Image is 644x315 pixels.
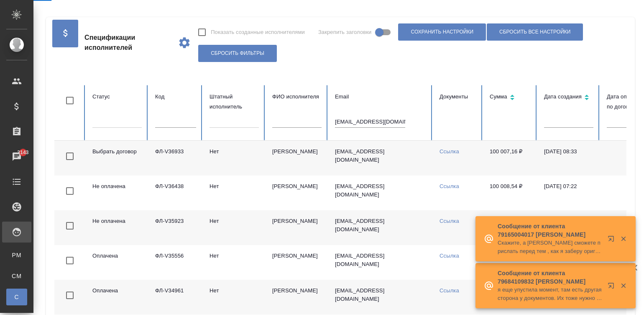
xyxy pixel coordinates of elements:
[61,217,79,235] span: Toggle Row Selected
[498,286,602,302] p: я еще упустила момент, там есть другая сторона у документов. Их тоже нужно перевести, наверно? Они п
[483,141,537,176] td: 100 007,16 ₽
[84,33,171,53] span: Спецификации исполнителей
[155,92,196,102] div: Код
[272,92,322,102] div: ФИО исполнителя
[266,176,328,210] td: [PERSON_NAME]
[544,92,593,104] div: Сортировка
[148,210,203,245] td: ФЛ-V35923
[328,176,433,210] td: [EMAIL_ADDRESS][DOMAIN_NAME]
[61,252,79,269] span: Toggle Row Selected
[440,218,459,224] a: Ссылка
[86,176,148,210] td: Не оплачена
[203,176,266,210] td: Нет
[266,280,328,315] td: [PERSON_NAME]
[210,92,259,112] div: Штатный исполнитель
[615,235,632,243] button: Закрыть
[61,287,79,304] span: Toggle Row Selected
[440,148,459,155] a: Ссылка
[266,141,328,176] td: [PERSON_NAME]
[12,148,33,157] span: 3143
[266,245,328,280] td: [PERSON_NAME]
[603,277,623,297] button: Открыть в новой вкладке
[61,182,79,200] span: Toggle Row Selected
[148,176,203,210] td: ФЛ-V36438
[198,45,277,62] button: Сбросить фильтры
[537,176,600,210] td: [DATE] 07:22
[10,293,23,301] span: С
[335,92,426,102] div: Email
[266,210,328,245] td: [PERSON_NAME]
[328,245,433,280] td: [EMAIL_ADDRESS][DOMAIN_NAME]
[537,141,600,176] td: [DATE] 08:33
[328,280,433,315] td: [EMAIL_ADDRESS][DOMAIN_NAME]
[318,28,372,36] span: Закрепить заголовки
[498,222,602,239] p: Сообщение от клиента 79165004017 [PERSON_NAME]
[211,50,264,57] span: Сбросить фильтры
[92,92,142,102] div: Статус
[483,176,537,210] td: 100 008,54 ₽
[411,28,473,36] span: Сохранить настройки
[440,183,459,189] a: Ссылка
[487,23,583,41] button: Сбросить все настройки
[537,210,600,245] td: [DATE] 08:48
[6,247,27,263] a: PM
[10,251,23,259] span: PM
[148,245,203,280] td: ФЛ-V35556
[211,28,305,36] span: Показать созданные исполнителями
[10,272,23,280] span: CM
[6,268,27,284] a: CM
[86,245,148,280] td: Оплачена
[2,146,31,167] a: 3143
[203,141,266,176] td: Нет
[328,210,433,245] td: [EMAIL_ADDRESS][DOMAIN_NAME]
[490,92,531,104] div: Сортировка
[603,230,623,250] button: Открыть в новой вкладке
[203,245,266,280] td: Нет
[86,210,148,245] td: Не оплачена
[148,280,203,315] td: ФЛ-V34961
[6,289,27,305] a: С
[440,253,459,259] a: Ссылка
[148,141,203,176] td: ФЛ-V36933
[203,280,266,315] td: Нет
[615,282,632,289] button: Закрыть
[203,210,266,245] td: Нет
[440,287,459,294] a: Ссылка
[328,141,433,176] td: [EMAIL_ADDRESS][DOMAIN_NAME]
[398,23,486,41] button: Сохранить настройки
[61,147,79,165] span: Toggle Row Selected
[498,239,602,256] p: Скажите, а [PERSON_NAME] сможете прислать перед тем , как я заберу оригинал ?
[483,210,537,245] td: 100 010,79 ₽
[498,269,602,286] p: Сообщение от клиента 79684109832 [PERSON_NAME]
[440,92,476,102] div: Документы
[86,280,148,315] td: Оплачена
[86,141,148,176] td: Выбрать договор
[499,28,570,36] span: Сбросить все настройки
